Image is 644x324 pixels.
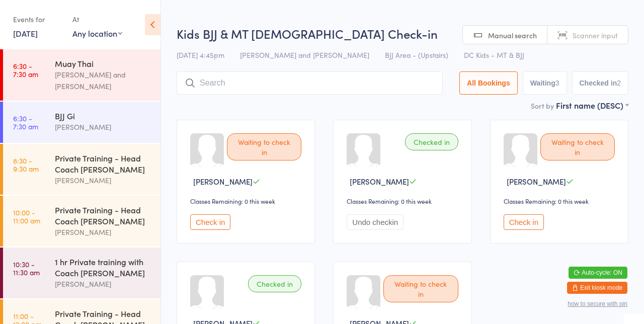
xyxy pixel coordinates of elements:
[13,28,38,39] a: [DATE]
[531,101,554,111] label: Sort by
[383,275,458,302] div: Waiting to check in
[55,110,152,121] div: BJJ Gi
[540,133,615,160] div: Waiting to check in
[488,30,537,40] span: Manual search
[555,79,559,87] div: 3
[523,71,567,95] button: Waiting3
[55,58,152,69] div: Muay Thai
[572,71,629,95] button: Checked in2
[617,79,621,87] div: 2
[55,226,152,238] div: [PERSON_NAME]
[347,214,404,230] button: Undo checkin
[504,214,544,230] button: Check in
[347,197,461,205] div: Classes Remaining: 0 this week
[3,144,160,195] a: 8:30 -9:30 amPrivate Training - Head Coach [PERSON_NAME][PERSON_NAME]
[3,196,160,247] a: 10:00 -11:00 amPrivate Training - Head Coach [PERSON_NAME][PERSON_NAME]
[55,121,152,133] div: [PERSON_NAME]
[55,152,152,175] div: Private Training - Head Coach [PERSON_NAME]
[190,197,304,205] div: Classes Remaining: 0 this week
[573,30,618,40] span: Scanner input
[464,50,524,60] span: DC Kids - MT & BJJ
[177,71,443,95] input: Search
[248,275,301,292] div: Checked in
[459,71,518,95] button: All Bookings
[177,50,224,60] span: [DATE] 4:45pm
[13,114,38,130] time: 6:30 - 7:30 am
[190,214,230,230] button: Check in
[13,156,39,173] time: 8:30 - 9:30 am
[72,28,122,39] div: Any location
[72,11,122,28] div: At
[405,133,458,150] div: Checked in
[504,197,618,205] div: Classes Remaining: 0 this week
[55,256,152,278] div: 1 hr Private training with Coach [PERSON_NAME]
[55,278,152,290] div: [PERSON_NAME]
[350,176,409,187] span: [PERSON_NAME]
[385,50,448,60] span: BJJ Area - (Upstairs)
[240,50,369,60] span: [PERSON_NAME] and [PERSON_NAME]
[3,102,160,143] a: 6:30 -7:30 amBJJ Gi[PERSON_NAME]
[13,62,38,78] time: 6:30 - 7:30 am
[568,300,627,307] button: how to secure with pin
[55,69,152,92] div: [PERSON_NAME] and [PERSON_NAME]
[507,176,566,187] span: [PERSON_NAME]
[3,49,160,101] a: 6:30 -7:30 amMuay Thai[PERSON_NAME] and [PERSON_NAME]
[567,282,627,294] button: Exit kiosk mode
[13,260,40,276] time: 10:30 - 11:30 am
[227,133,301,160] div: Waiting to check in
[55,204,152,226] div: Private Training - Head Coach [PERSON_NAME]
[55,175,152,186] div: [PERSON_NAME]
[193,176,253,187] span: [PERSON_NAME]
[3,248,160,298] a: 10:30 -11:30 am1 hr Private training with Coach [PERSON_NAME][PERSON_NAME]
[556,100,628,111] div: First name (DESC)
[177,25,628,42] h2: Kids BJJ & MT [DEMOGRAPHIC_DATA] Check-in
[569,267,627,279] button: Auto-cycle: ON
[13,208,40,224] time: 10:00 - 11:00 am
[13,11,62,28] div: Events for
